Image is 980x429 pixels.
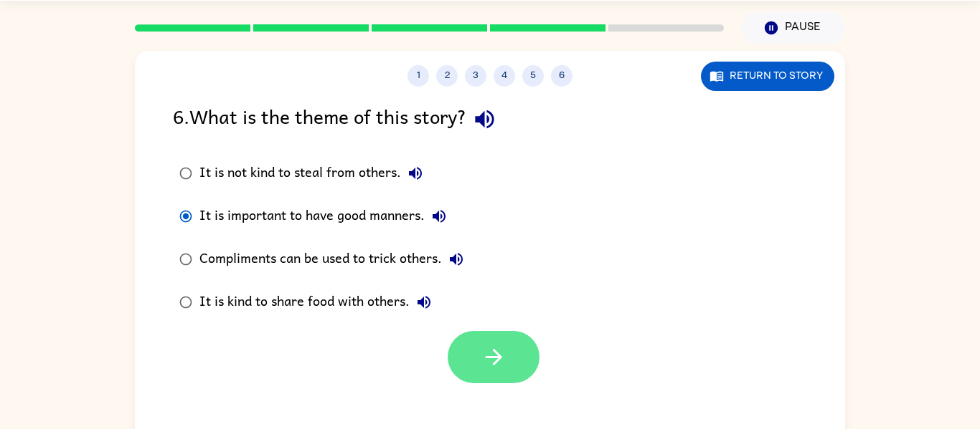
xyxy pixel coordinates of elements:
[522,65,544,87] button: 5
[199,245,471,274] div: Compliments can be used to trick others.
[199,288,438,317] div: It is kind to share food with others.
[442,245,471,274] button: Compliments can be used to trick others.
[199,159,430,188] div: It is not kind to steal from others.
[173,101,807,138] div: 6 . What is the theme of this story?
[465,65,486,87] button: 3
[401,159,430,188] button: It is not kind to steal from others.
[701,62,834,91] button: Return to story
[436,65,458,87] button: 2
[551,65,573,87] button: 6
[410,288,438,317] button: It is kind to share food with others.
[407,65,429,87] button: 1
[494,65,515,87] button: 4
[425,202,453,231] button: It is important to have good manners.
[199,202,453,231] div: It is important to have good manners.
[741,11,845,44] button: Pause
